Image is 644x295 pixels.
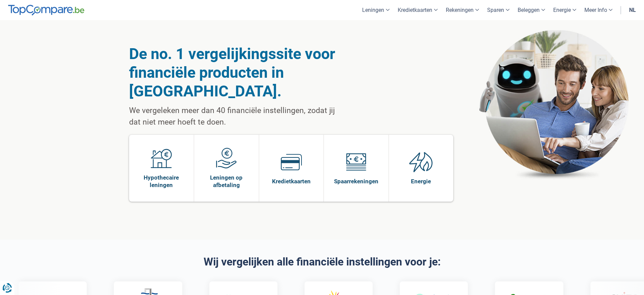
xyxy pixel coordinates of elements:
[129,44,341,100] h1: De no. 1 vergelijkingssite voor financiële producten in [GEOGRAPHIC_DATA].
[259,135,324,202] a: Kredietkaarten Kredietkaarten
[411,178,431,185] span: Energie
[194,135,259,202] a: Leningen op afbetaling Leningen op afbetaling
[198,174,255,189] span: Leningen op afbetaling
[8,5,84,16] img: TopCompare
[129,256,515,268] h2: Wij vergelijken alle financiële instellingen voor je:
[389,135,454,202] a: Energie Energie
[129,105,341,128] p: We vergeleken meer dan 40 financiële instellingen, zodat jij dat niet meer hoeft te doen.
[132,174,191,189] span: Hypothecaire leningen
[129,135,194,202] a: Hypothecaire leningen Hypothecaire leningen
[324,135,389,202] a: Spaarrekeningen Spaarrekeningen
[409,151,433,172] img: Energie
[272,178,311,185] span: Kredietkaarten
[281,151,302,172] img: Kredietkaarten
[346,151,367,172] img: Spaarrekeningen
[334,178,378,185] span: Spaarrekeningen
[151,148,172,169] img: Hypothecaire leningen
[216,148,237,169] img: Leningen op afbetaling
